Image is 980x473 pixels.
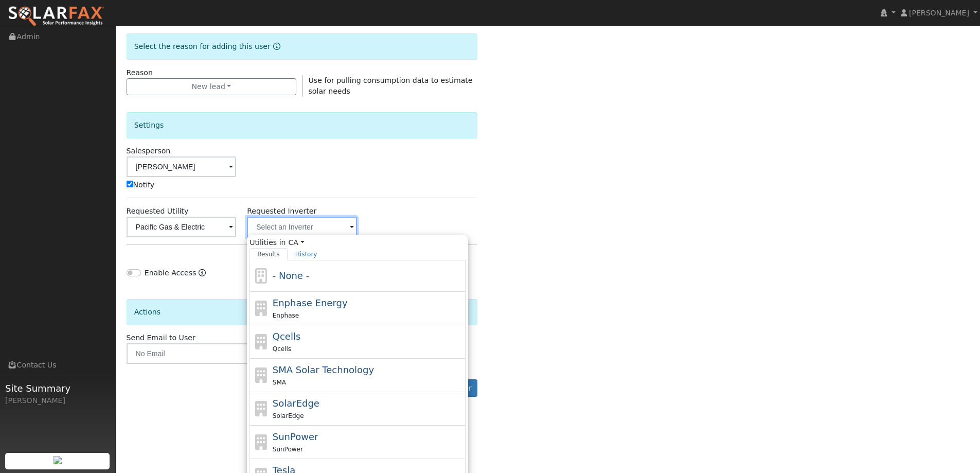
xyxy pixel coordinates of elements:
span: - None - [273,270,309,281]
label: Enable Access [145,268,197,278]
span: SMA [273,379,286,386]
label: Salesperson [127,146,171,156]
div: Actions [127,299,478,325]
label: Reason [127,67,153,78]
a: Enable Access [199,268,206,284]
span: [PERSON_NAME] [909,9,969,17]
a: Reason for new user [271,42,280,50]
span: Utilities in [250,237,466,248]
label: Requested Utility [127,206,189,217]
a: History [288,248,325,260]
span: SunPower [273,446,303,453]
img: SolarFax [8,6,104,27]
span: Qcells [273,345,291,353]
a: Results [250,248,288,260]
span: SMA Solar Technology [273,364,374,375]
div: Select the reason for adding this user [127,33,478,60]
span: Qcells [273,331,301,342]
div: [PERSON_NAME] [5,395,110,406]
input: No Email [127,343,297,364]
label: Notify [127,180,155,190]
div: Settings [127,112,478,138]
input: Select an Inverter [247,217,357,237]
a: CA [289,237,305,248]
span: Use for pulling consumption data to estimate solar needs [309,76,473,95]
input: Select a Utility [127,217,237,237]
label: Send Email to User [127,332,195,343]
span: SolarEdge [273,412,304,419]
input: Select a User [127,156,237,177]
span: SolarEdge [273,398,319,409]
span: SunPower [273,431,318,442]
input: Notify [127,181,133,187]
span: Enphase Energy [273,297,348,308]
button: New lead [127,78,297,96]
span: Site Summary [5,381,110,395]
label: Requested Inverter [247,206,316,217]
img: retrieve [54,456,62,464]
span: Enphase [273,312,299,319]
